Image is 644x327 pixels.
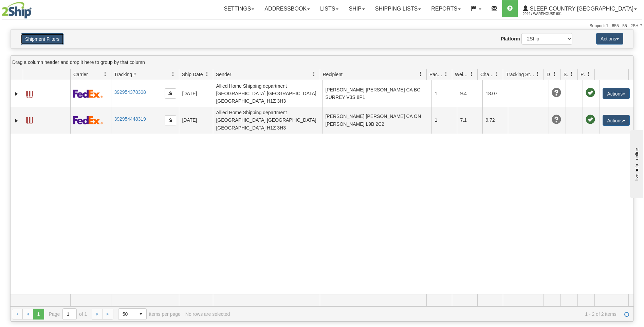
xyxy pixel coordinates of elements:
a: Label [26,114,33,125]
td: 1 [431,107,457,133]
a: Shipping lists [370,0,426,17]
a: Ship [344,0,370,17]
button: Copy to clipboard [165,115,176,125]
a: Tracking # filter column settings [167,68,179,80]
span: Weight [455,71,469,78]
span: Tracking # [114,71,136,78]
a: Packages filter column settings [440,68,452,80]
td: 9.4 [457,80,482,107]
a: 392954448319 [114,116,146,122]
a: Expand [13,117,20,124]
a: Reports [426,0,466,17]
div: live help - online [5,6,63,11]
img: logo2044.jpg [2,2,32,19]
td: 9.72 [482,107,508,133]
span: Recipient [323,71,343,78]
a: Lists [315,0,344,17]
span: Sleep Country [GEOGRAPHIC_DATA] [528,6,633,12]
a: Recipient filter column settings [415,68,426,80]
span: 1 - 2 of 2 items [235,311,617,317]
span: Pickup Status [581,71,586,78]
td: Allied Home Shipping department [GEOGRAPHIC_DATA] [GEOGRAPHIC_DATA] [GEOGRAPHIC_DATA] H1Z 3H3 [213,107,322,133]
button: Actions [603,88,630,99]
td: 1 [431,80,457,107]
td: 18.07 [482,80,508,107]
span: Pickup Successfully created [586,115,595,124]
a: Charge filter column settings [491,68,503,80]
a: Label [26,88,33,99]
div: grid grouping header [11,56,633,69]
span: Delivery Status [547,71,552,78]
img: 2 - FedEx Express® [73,116,103,124]
iframe: chat widget [628,129,643,198]
span: 50 [123,311,131,317]
a: Expand [13,90,20,97]
span: Page sizes drop down [118,308,147,320]
span: Page of 1 [49,308,87,320]
span: Tracking Status [506,71,535,78]
input: Page 1 [63,309,76,320]
span: select [135,309,146,320]
a: Weight filter column settings [466,68,477,80]
span: items per page [118,308,181,320]
a: Carrier filter column settings [99,68,111,80]
span: Carrier [73,71,88,78]
div: No rows are selected [185,311,230,317]
span: Charge [480,71,495,78]
span: Sender [216,71,231,78]
a: 392954378308 [114,89,146,95]
td: [DATE] [179,107,213,133]
img: 2 - FedEx Express® [73,89,103,98]
span: Pickup Successfully created [586,88,595,98]
a: Settings [219,0,259,17]
button: Actions [596,33,623,45]
td: Allied Home Shipping department [GEOGRAPHIC_DATA] [GEOGRAPHIC_DATA] [GEOGRAPHIC_DATA] H1Z 3H3 [213,80,322,107]
span: Shipment Issues [564,71,569,78]
td: [DATE] [179,80,213,107]
button: Actions [603,115,630,126]
span: Packages [429,71,444,78]
a: Tracking Status filter column settings [532,68,544,80]
a: Addressbook [259,0,315,17]
span: Unknown [552,115,561,124]
a: Delivery Status filter column settings [549,68,560,80]
div: Support: 1 - 855 - 55 - 2SHIP [2,23,642,29]
button: Copy to clipboard [165,88,176,99]
a: Shipment Issues filter column settings [566,68,577,80]
span: 2044 / Warehouse 901 [523,11,574,17]
span: Ship Date [182,71,203,78]
a: Refresh [621,309,632,320]
td: 7.1 [457,107,482,133]
button: Shipment Filters [21,33,64,45]
a: Sleep Country [GEOGRAPHIC_DATA] 2044 / Warehouse 901 [518,0,642,17]
a: Pickup Status filter column settings [583,68,594,80]
a: Ship Date filter column settings [201,68,213,80]
span: Page 1 [33,309,44,320]
label: Platform [501,35,520,42]
span: Unknown [552,88,561,98]
a: Sender filter column settings [308,68,320,80]
td: [PERSON_NAME] [PERSON_NAME] CA ON [PERSON_NAME] L9B 2C2 [322,107,431,133]
td: [PERSON_NAME] [PERSON_NAME] CA BC SURREY V3S 8P1 [322,80,431,107]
